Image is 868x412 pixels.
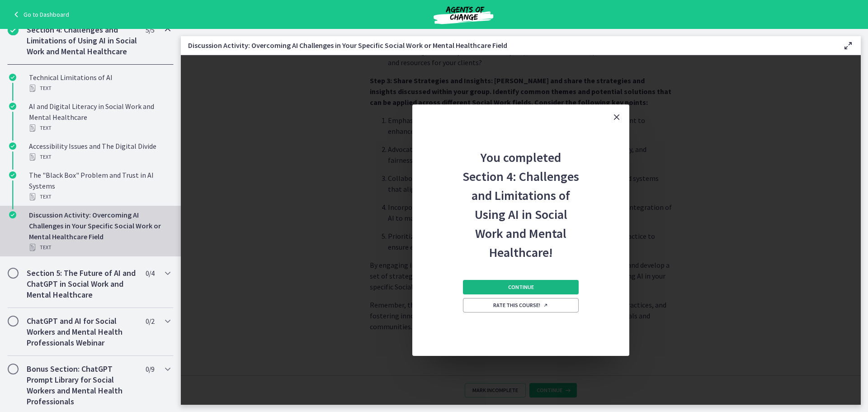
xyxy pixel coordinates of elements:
[29,101,170,133] div: AI and Digital Literacy in Social Work and Mental Healthcare
[604,104,629,130] button: Close
[29,209,170,253] div: Discussion Activity: Overcoming AI Challenges in Your Specific Social Work or Mental Healthcare F...
[29,242,170,253] div: Text
[461,130,580,262] h2: You completed Section 4: Challenges and Limitations of Using AI in Social Work and Mental Healthc...
[27,24,137,57] h2: Section 4: Challenges and Limitations of Using AI in Social Work and Mental Healthcare
[508,284,534,291] span: Continue
[409,4,518,25] img: Agents of Change
[29,123,170,133] div: Text
[543,303,548,308] i: Opens in a new window
[9,171,16,179] i: Completed
[9,103,16,110] i: Completed
[29,170,170,202] div: The "Black Box" Problem and Trust in AI Systems
[29,72,170,94] div: Technical Limitations of AI
[9,142,16,150] i: Completed
[29,191,170,202] div: Text
[146,316,154,327] span: 0 / 2
[146,24,154,35] span: 5 / 5
[188,40,828,51] h3: Discussion Activity: Overcoming AI Challenges in Your Specific Social Work or Mental Healthcare F...
[493,302,548,309] span: Rate this course!
[29,83,170,94] div: Text
[29,141,170,162] div: Accessibility Issues and The Digital Divide
[8,24,19,35] i: Completed
[463,298,579,313] a: Rate this course! Opens in a new window
[27,268,137,300] h2: Section 5: The Future of AI and ChatGPT in Social Work and Mental Healthcare
[29,152,170,162] div: Text
[463,280,579,294] button: Continue
[27,364,137,407] h2: Bonus Section: ChatGPT Prompt Library for Social Workers and Mental Health Professionals
[146,268,154,279] span: 0 / 4
[11,9,69,20] a: Go to Dashboard
[9,74,16,81] i: Completed
[146,364,154,374] span: 0 / 9
[9,211,16,218] i: Completed
[27,316,137,348] h2: ChatGPT and AI for Social Workers and Mental Health Professionals Webinar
